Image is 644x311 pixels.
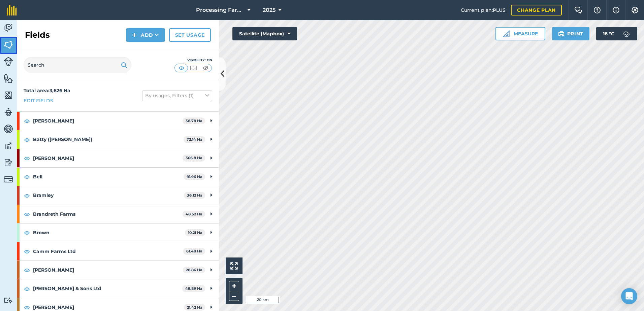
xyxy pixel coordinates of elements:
[33,223,185,242] strong: Brown
[4,57,13,66] img: svg+xml;base64,PD94bWwgdmVyc2lvbj0iMS4wIiBlbmNvZGluZz0idXRmLTgiPz4KPCEtLSBHZW5lcmF0b3I6IEFkb2JlIE...
[631,7,639,13] img: A cog icon
[24,173,30,181] img: svg+xml;base64,PHN2ZyB4bWxucz0iaHR0cDovL3d3dy53My5vcmcvMjAwMC9zdmciIHdpZHRoPSIxOCIgaGVpZ2h0PSIyNC...
[596,27,637,40] button: 16 °C
[33,130,184,148] strong: Batty ([PERSON_NAME])
[33,112,183,130] strong: [PERSON_NAME]
[4,124,13,134] img: svg+xml;base64,PD94bWwgdmVyc2lvbj0iMS4wIiBlbmNvZGluZz0idXRmLTgiPz4KPCEtLSBHZW5lcmF0b3I6IEFkb2JlIE...
[230,262,238,270] img: Four arrows, one pointing top left, one top right, one bottom right and the last bottom left
[186,212,202,216] strong: 48.52 Ha
[169,28,211,42] a: Set usage
[621,288,637,304] div: Open Intercom Messenger
[201,65,210,71] img: svg+xml;base64,PHN2ZyB4bWxucz0iaHR0cDovL3d3dy53My5vcmcvMjAwMC9zdmciIHdpZHRoPSI1MCIgaGVpZ2h0PSI0MC...
[593,7,601,13] img: A question mark icon
[511,5,562,15] a: Change plan
[17,168,219,186] div: Bell91.96 Ha
[17,261,219,279] div: [PERSON_NAME]28.86 Ha
[4,23,13,33] img: svg+xml;base64,PD94bWwgdmVyc2lvbj0iMS4wIiBlbmNvZGluZz0idXRmLTgiPz4KPCEtLSBHZW5lcmF0b3I6IEFkb2JlIE...
[174,58,212,63] div: Visibility: On
[24,229,30,237] img: svg+xml;base64,PHN2ZyB4bWxucz0iaHR0cDovL3d3dy53My5vcmcvMjAwMC9zdmciIHdpZHRoPSIxOCIgaGVpZ2h0PSIyNC...
[232,27,297,40] button: Satellite (Mapbox)
[4,141,13,151] img: svg+xml;base64,PD94bWwgdmVyc2lvbj0iMS4wIiBlbmNvZGluZz0idXRmLTgiPz4KPCEtLSBHZW5lcmF0b3I6IEFkb2JlIE...
[24,97,53,104] a: Edit fields
[33,168,184,186] strong: Bell
[620,27,633,40] img: svg+xml;base64,PD94bWwgdmVyc2lvbj0iMS4wIiBlbmNvZGluZz0idXRmLTgiPz4KPCEtLSBHZW5lcmF0b3I6IEFkb2JlIE...
[17,242,219,261] div: Camm Farms Ltd61.48 Ha
[495,27,545,40] button: Measure
[24,285,30,293] img: svg+xml;base64,PHN2ZyB4bWxucz0iaHR0cDovL3d3dy53My5vcmcvMjAwMC9zdmciIHdpZHRoPSIxOCIgaGVpZ2h0PSIyNC...
[33,242,183,261] strong: Camm Farms Ltd
[187,174,202,179] strong: 91.96 Ha
[613,6,619,14] img: svg+xml;base64,PHN2ZyB4bWxucz0iaHR0cDovL3d3dy53My5vcmcvMjAwMC9zdmciIHdpZHRoPSIxNyIgaGVpZ2h0PSIxNy...
[558,30,565,38] img: svg+xml;base64,PHN2ZyB4bWxucz0iaHR0cDovL3d3dy53My5vcmcvMjAwMC9zdmciIHdpZHRoPSIxOSIgaGVpZ2h0PSIyNC...
[574,7,582,13] img: Two speech bubbles overlapping with the left bubble in the forefront
[196,6,245,14] span: Processing Farms
[188,230,202,235] strong: 10.21 Ha
[186,155,202,160] strong: 306.8 Ha
[17,186,219,204] div: Bramley36.12 Ha
[4,90,13,100] img: svg+xml;base64,PHN2ZyB4bWxucz0iaHR0cDovL3d3dy53My5vcmcvMjAwMC9zdmciIHdpZHRoPSI1NiIgaGVpZ2h0PSI2MC...
[461,6,506,14] span: Current plan : PLUS
[33,279,182,298] strong: [PERSON_NAME] & Sons Ltd
[4,40,13,50] img: svg+xml;base64,PHN2ZyB4bWxucz0iaHR0cDovL3d3dy53My5vcmcvMjAwMC9zdmciIHdpZHRoPSI1NiIgaGVpZ2h0PSI2MC...
[24,154,30,162] img: svg+xml;base64,PHN2ZyB4bWxucz0iaHR0cDovL3d3dy53My5vcmcvMjAwMC9zdmciIHdpZHRoPSIxOCIgaGVpZ2h0PSIyNC...
[24,247,30,255] img: svg+xml;base64,PHN2ZyB4bWxucz0iaHR0cDovL3d3dy53My5vcmcvMjAwMC9zdmciIHdpZHRoPSIxOCIgaGVpZ2h0PSIyNC...
[229,281,239,291] button: +
[185,286,202,291] strong: 48.89 Ha
[229,291,239,301] button: –
[187,137,202,142] strong: 72.14 Ha
[17,112,219,130] div: [PERSON_NAME]38.78 Ha
[24,192,30,200] img: svg+xml;base64,PHN2ZyB4bWxucz0iaHR0cDovL3d3dy53My5vcmcvMjAwMC9zdmciIHdpZHRoPSIxOCIgaGVpZ2h0PSIyNC...
[186,118,202,123] strong: 38.78 Ha
[121,61,127,69] img: svg+xml;base64,PHN2ZyB4bWxucz0iaHR0cDovL3d3dy53My5vcmcvMjAwMC9zdmciIHdpZHRoPSIxOSIgaGVpZ2h0PSIyNC...
[126,28,165,42] button: Add
[503,30,510,37] img: Ruler icon
[603,27,614,40] span: 16 ° C
[24,136,30,144] img: svg+xml;base64,PHN2ZyB4bWxucz0iaHR0cDovL3d3dy53My5vcmcvMjAwMC9zdmciIHdpZHRoPSIxOCIgaGVpZ2h0PSIyNC...
[132,31,137,39] img: svg+xml;base64,PHN2ZyB4bWxucz0iaHR0cDovL3d3dy53My5vcmcvMjAwMC9zdmciIHdpZHRoPSIxNCIgaGVpZ2h0PSIyNC...
[552,27,590,40] button: Print
[4,175,13,184] img: svg+xml;base64,PD94bWwgdmVyc2lvbj0iMS4wIiBlbmNvZGluZz0idXRmLTgiPz4KPCEtLSBHZW5lcmF0b3I6IEFkb2JlIE...
[4,73,13,83] img: svg+xml;base64,PHN2ZyB4bWxucz0iaHR0cDovL3d3dy53My5vcmcvMjAwMC9zdmciIHdpZHRoPSI1NiIgaGVpZ2h0PSI2MC...
[186,249,202,253] strong: 61.48 Ha
[4,107,13,117] img: svg+xml;base64,PD94bWwgdmVyc2lvbj0iMS4wIiBlbmNvZGluZz0idXRmLTgiPz4KPCEtLSBHZW5lcmF0b3I6IEFkb2JlIE...
[189,65,198,71] img: svg+xml;base64,PHN2ZyB4bWxucz0iaHR0cDovL3d3dy53My5vcmcvMjAwMC9zdmciIHdpZHRoPSI1MCIgaGVpZ2h0PSI0MC...
[24,210,30,218] img: svg+xml;base64,PHN2ZyB4bWxucz0iaHR0cDovL3d3dy53My5vcmcvMjAwMC9zdmciIHdpZHRoPSIxOCIgaGVpZ2h0PSIyNC...
[24,57,131,73] input: Search
[33,186,184,204] strong: Bramley
[33,149,183,167] strong: [PERSON_NAME]
[187,305,202,310] strong: 21.42 Ha
[33,261,183,279] strong: [PERSON_NAME]
[17,149,219,167] div: [PERSON_NAME]306.8 Ha
[186,268,202,272] strong: 28.86 Ha
[24,88,70,94] strong: Total area : 3,626 Ha
[142,90,212,101] button: By usages, Filters (1)
[7,5,17,15] img: fieldmargin Logo
[24,266,30,274] img: svg+xml;base64,PHN2ZyB4bWxucz0iaHR0cDovL3d3dy53My5vcmcvMjAwMC9zdmciIHdpZHRoPSIxOCIgaGVpZ2h0PSIyNC...
[177,65,186,71] img: svg+xml;base64,PHN2ZyB4bWxucz0iaHR0cDovL3d3dy53My5vcmcvMjAwMC9zdmciIHdpZHRoPSI1MCIgaGVpZ2h0PSI0MC...
[17,223,219,242] div: Brown10.21 Ha
[25,30,50,40] h2: Fields
[17,279,219,298] div: [PERSON_NAME] & Sons Ltd48.89 Ha
[187,193,202,198] strong: 36.12 Ha
[4,158,13,168] img: svg+xml;base64,PD94bWwgdmVyc2lvbj0iMS4wIiBlbmNvZGluZz0idXRmLTgiPz4KPCEtLSBHZW5lcmF0b3I6IEFkb2JlIE...
[17,205,219,223] div: Brandreth Farms48.52 Ha
[263,6,276,14] span: 2025
[4,297,13,304] img: svg+xml;base64,PD94bWwgdmVyc2lvbj0iMS4wIiBlbmNvZGluZz0idXRmLTgiPz4KPCEtLSBHZW5lcmF0b3I6IEFkb2JlIE...
[17,130,219,148] div: Batty ([PERSON_NAME])72.14 Ha
[24,117,30,125] img: svg+xml;base64,PHN2ZyB4bWxucz0iaHR0cDovL3d3dy53My5vcmcvMjAwMC9zdmciIHdpZHRoPSIxOCIgaGVpZ2h0PSIyNC...
[33,205,183,223] strong: Brandreth Farms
